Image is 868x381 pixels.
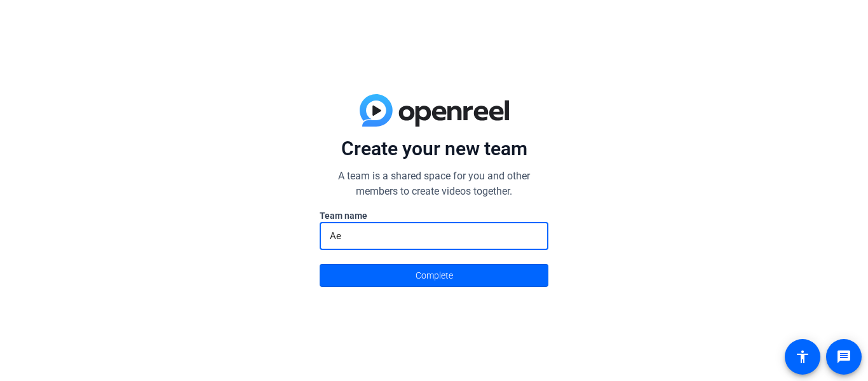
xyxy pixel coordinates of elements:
mat-icon: accessibility [795,349,810,364]
p: A team is a shared space for you and other members to create videos together. [320,169,548,199]
span: Complete [416,263,453,287]
mat-icon: message [836,349,851,364]
p: Create your new team [320,137,548,161]
label: Team name [320,209,548,222]
input: Enter here [330,228,538,244]
img: blue-gradient.svg [360,94,509,127]
button: Complete [320,264,548,287]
